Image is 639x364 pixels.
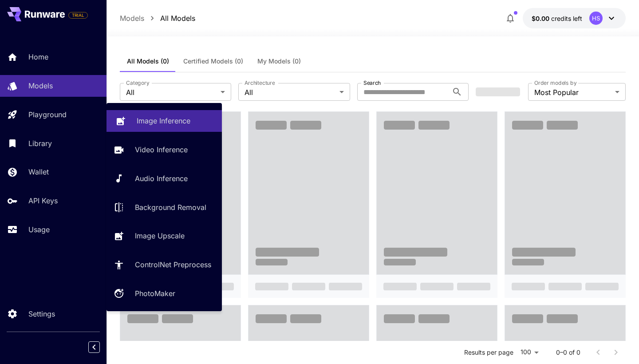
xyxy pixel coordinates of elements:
span: TRIAL [69,12,87,19]
p: PhotoMaker [135,288,175,299]
p: Audio Inference [135,173,188,184]
p: Library [28,138,52,149]
span: credits left [551,15,582,22]
div: Collapse sidebar [95,339,106,355]
a: Background Removal [106,196,222,218]
span: Add your payment card to enable full platform functionality. [68,10,88,20]
button: Collapse sidebar [88,341,100,353]
p: API Keys [28,195,58,206]
p: 0–0 of 0 [556,348,580,357]
p: Video Inference [135,144,188,155]
a: Image Upscale [106,225,222,247]
p: Playground [28,109,67,120]
a: Audio Inference [106,168,222,190]
p: Settings [28,309,55,319]
nav: breadcrumb [120,13,195,24]
p: ControlNet Preprocess [135,259,211,270]
p: Results per page [464,348,513,357]
span: All [126,87,217,98]
span: All [245,87,335,98]
label: Search [363,79,381,87]
p: Image Inference [137,115,190,126]
p: Background Removal [135,202,206,213]
label: Category [126,79,150,87]
p: Image Upscale [135,230,185,241]
p: Home [28,51,48,62]
span: My Models (0) [257,57,301,65]
a: Image Inference [106,110,222,132]
a: Video Inference [106,139,222,161]
button: $0.00 [523,8,626,28]
label: Architecture [245,79,275,87]
div: 100 [517,346,542,359]
span: Most Popular [534,87,611,98]
div: $0.00 [532,14,582,23]
p: Models [28,80,53,91]
a: ControlNet Preprocess [106,254,222,276]
div: HS [589,12,603,25]
span: All Models (0) [127,57,169,65]
p: Wallet [28,166,49,177]
label: Order models by [534,79,576,87]
p: Usage [28,224,50,235]
span: Certified Models (0) [183,57,243,65]
p: All Models [160,13,195,24]
a: PhotoMaker [106,283,222,305]
span: $0.00 [532,15,551,22]
p: Models [120,13,144,24]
